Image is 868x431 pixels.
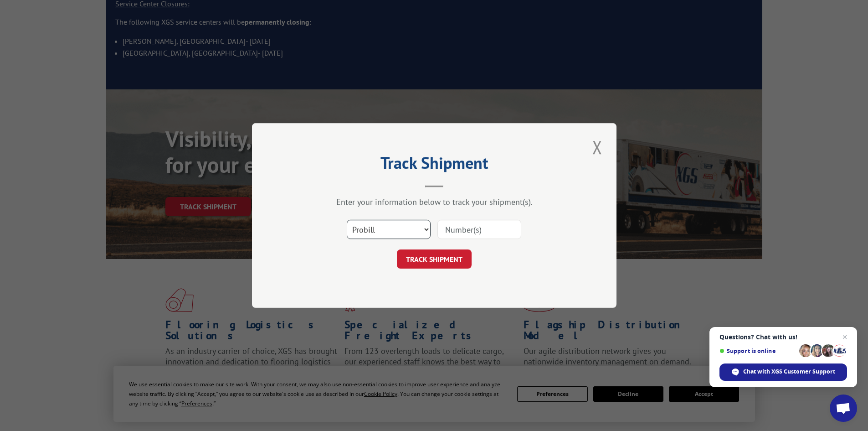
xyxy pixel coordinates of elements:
[437,220,521,239] input: Number(s)
[830,395,857,422] a: Open chat
[298,197,571,207] div: Enter your information below to track your shipment(s).
[719,348,796,354] span: Support is online
[719,363,847,381] span: Chat with XGS Customer Support
[397,249,472,269] button: TRACK SHIPMENT
[743,368,835,376] span: Chat with XGS Customer Support
[590,135,605,160] button: Close modal
[298,156,571,174] h2: Track Shipment
[719,333,847,341] span: Questions? Chat with us!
